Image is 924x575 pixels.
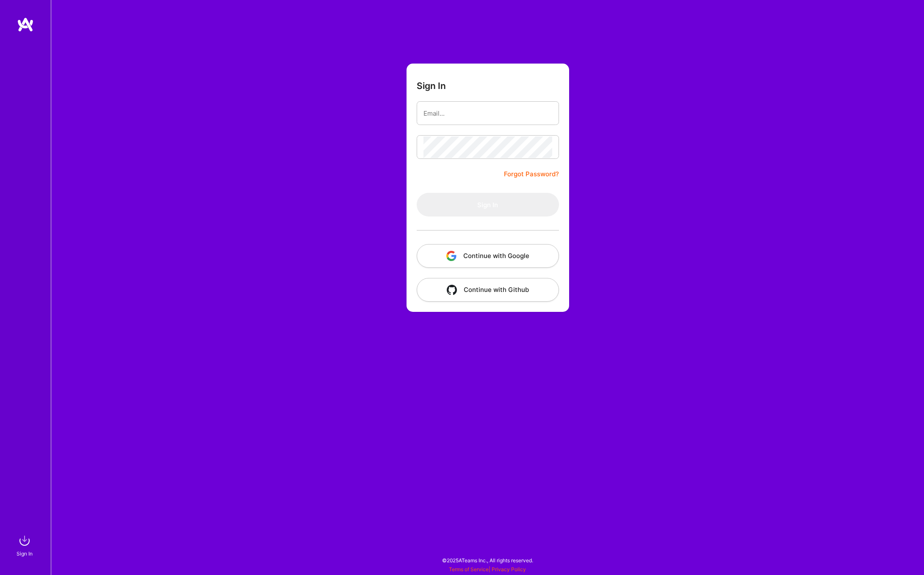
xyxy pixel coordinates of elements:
[446,251,456,261] img: icon
[17,17,34,32] img: logo
[417,244,559,268] button: Continue with Google
[504,169,559,179] a: Forgot Password?
[417,81,446,91] h3: Sign In
[16,532,33,549] img: sign in
[417,193,559,217] button: Sign In
[449,566,489,572] a: Terms of Service
[447,285,457,295] img: icon
[417,278,559,302] button: Continue with Github
[492,566,526,572] a: Privacy Policy
[17,549,33,558] div: Sign In
[18,532,33,558] a: sign inSign In
[51,550,924,571] div: © 2025 ATeams Inc., All rights reserved.
[423,103,552,124] input: Email...
[449,566,526,572] span: |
